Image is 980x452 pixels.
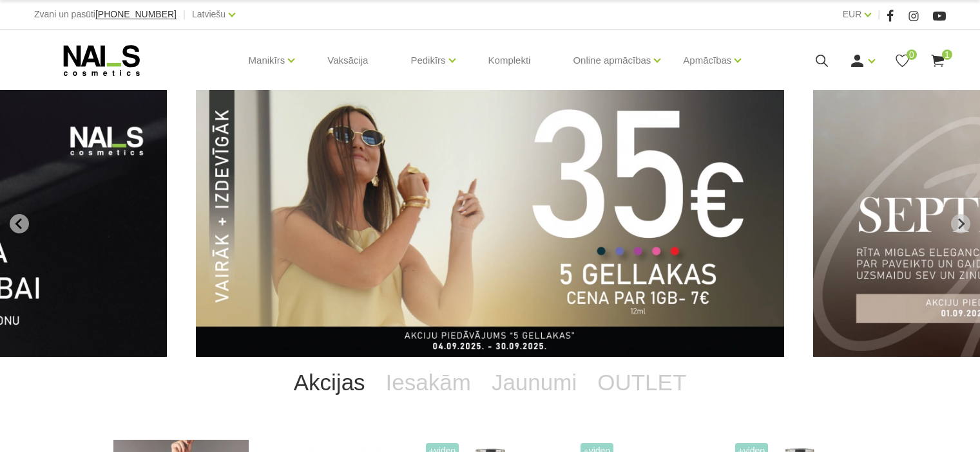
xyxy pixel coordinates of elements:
[587,357,697,408] a: OUTLET
[478,30,541,91] a: Komplekti
[410,35,445,86] a: Pedikīrs
[683,35,731,86] a: Apmācības
[95,10,177,19] a: [PHONE_NUMBER]
[481,357,587,408] a: Jaunumi
[192,6,226,22] a: Latviešu
[10,214,29,233] button: Go to last slide
[249,35,285,86] a: Manikīrs
[843,6,862,22] a: EUR
[95,9,177,19] span: [PHONE_NUMBER]
[930,53,946,69] a: 1
[317,30,378,91] a: Vaksācija
[907,50,917,60] span: 0
[283,357,376,408] a: Akcijas
[951,214,970,233] button: Next slide
[196,90,784,357] li: 1 of 12
[894,53,910,69] a: 0
[573,35,651,86] a: Online apmācības
[376,357,481,408] a: Iesakām
[34,6,177,23] div: Zvani un pasūti
[878,6,880,23] span: |
[942,50,952,60] span: 1
[183,6,186,23] span: |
